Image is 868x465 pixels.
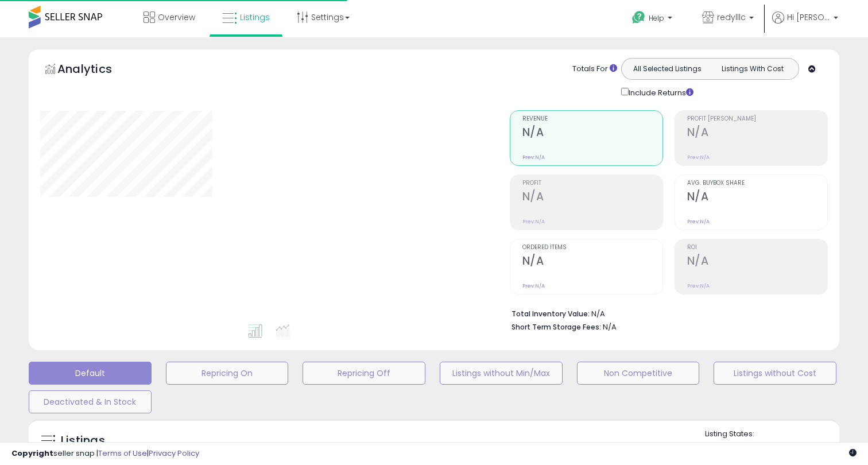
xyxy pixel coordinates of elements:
span: Profit [PERSON_NAME] [687,116,827,122]
span: Hi [PERSON_NAME] [787,11,830,23]
i: Get Help [631,10,646,25]
button: Repricing Off [303,362,425,385]
span: Profit [522,180,662,187]
h5: Analytics [57,61,134,80]
b: Total Inventory Value: [511,309,590,319]
span: Ordered Items [522,245,662,251]
small: Prev: N/A [687,218,710,225]
button: Listings without Cost [714,362,836,385]
span: ROI [687,245,827,251]
a: Help [623,2,684,37]
div: Totals For [572,64,617,75]
button: Deactivated & In Stock [29,390,152,413]
h2: N/A [522,126,662,141]
button: Default [29,362,152,385]
small: Prev: N/A [522,154,545,161]
small: Prev: N/A [522,218,545,225]
h2: N/A [687,254,827,270]
button: Repricing On [166,362,289,385]
span: Overview [158,11,195,23]
div: Include Returns [613,86,707,99]
div: seller snap | | [11,448,199,459]
button: Listings without Min/Max [440,362,563,385]
span: N/A [603,321,617,332]
small: Prev: N/A [687,282,710,289]
a: Hi [PERSON_NAME] [772,11,838,37]
button: Non Competitive [577,362,700,385]
h2: N/A [687,190,827,206]
li: N/A [511,306,819,320]
span: Avg. Buybox Share [687,180,827,187]
b: Short Term Storage Fees: [511,322,601,332]
h2: N/A [522,254,662,270]
h2: N/A [687,126,827,141]
span: Revenue [522,116,662,122]
small: Prev: N/A [522,282,545,289]
strong: Copyright [11,448,53,459]
span: Help [649,13,664,23]
h2: N/A [522,190,662,206]
span: Listings [240,11,270,23]
small: Prev: N/A [687,154,710,161]
span: redylllc [717,11,746,23]
button: Listings With Cost [710,61,795,76]
button: All Selected Listings [625,61,710,76]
